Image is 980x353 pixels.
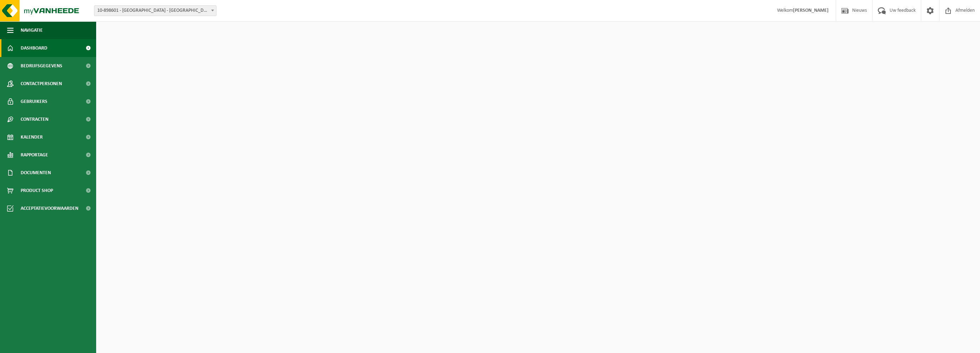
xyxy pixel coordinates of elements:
[21,164,51,182] span: Documenten
[21,93,47,110] span: Gebruikers
[21,39,47,57] span: Dashboard
[21,75,62,93] span: Contactpersonen
[21,21,43,39] span: Navigatie
[21,110,48,128] span: Contracten
[94,6,216,16] span: 10-898601 - BRANDWEERSCHOOL PAULO - MENDONK
[21,57,62,75] span: Bedrijfsgegevens
[21,128,43,146] span: Kalender
[793,8,829,13] strong: [PERSON_NAME]
[21,146,48,164] span: Rapportage
[21,199,78,217] span: Acceptatievoorwaarden
[94,5,217,16] span: 10-898601 - BRANDWEERSCHOOL PAULO - MENDONK
[21,182,53,199] span: Product Shop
